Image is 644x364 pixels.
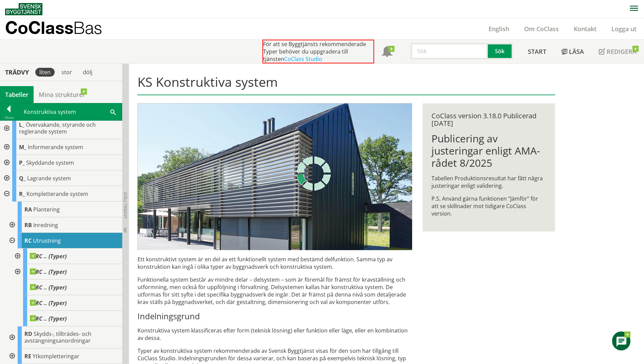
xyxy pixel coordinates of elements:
[19,175,26,182] span: Q_
[591,40,644,63] a: Redigera
[123,192,128,219] span: Dölj trädvy
[5,24,102,32] p: CoClass
[24,330,91,344] span: Skydds-, tillträdes- och avstängningsanordningar
[0,115,17,120] div: Tillbaka
[24,206,32,213] span: RA
[137,74,555,95] h1: KS Konstruktiva system
[5,326,122,348] div: Gå till informationssidan för CoClass Studio
[382,47,392,58] span: Notifikationer
[28,143,83,151] span: Informerande system
[1,68,33,76] div: Trädvy
[24,352,31,360] span: RE
[19,121,96,135] span: Övervakande, styrande och reglerande system
[18,103,122,120] div: Konstruktiva system
[137,327,412,342] p: Konstruktiva system klassificeras efter form (teknisk lösning) eller funktion eller läge, eller e...
[33,206,60,213] span: Plantering
[24,221,32,229] span: RB
[5,348,122,364] div: Gå till informationssidan för CoClass Studio
[517,25,566,33] a: Om CoClass
[11,264,122,280] div: Gå till informationssidan för CoClass Studio
[566,25,604,33] a: Kontakt
[30,284,67,291] span: RC .. (Typer)
[528,47,546,56] span: Start
[33,352,79,360] span: Ytkompletteringar
[57,68,76,77] div: stor
[520,40,554,63] a: Start
[137,103,412,250] img: structural-solar-shading.jpg
[488,43,513,59] button: Sök
[30,300,67,306] span: RC .. (Typer)
[30,253,67,260] span: RC .. (Typer)
[35,68,55,77] div: liten
[19,121,24,128] span: L_
[5,202,122,217] div: Gå till informationssidan för CoClass Studio
[137,311,412,321] h3: Indelningsgrund
[5,233,122,326] div: Gå till informationssidan för CoClass Studio
[5,217,122,233] div: Gå till informationssidan för CoClass Studio
[297,157,331,190] img: Laddar
[11,280,122,295] div: Gå till informationssidan för CoClass Studio
[30,268,67,275] span: RC .. (Typer)
[73,18,102,38] span: Bas
[110,108,116,115] span: Sök i tabellen
[33,221,58,229] span: Inredning
[284,55,322,63] a: CoClass Studio
[30,315,67,322] span: RC .. (Typer)
[262,40,374,63] div: För att se Byggtjänsts rekommenderade Typer behöver du uppgradera till tjänsten
[19,190,25,198] span: R_
[554,40,591,63] a: Läsa
[5,18,117,39] a: CoClassBas
[11,295,122,311] div: Gå till informationssidan för CoClass Studio
[27,175,71,182] span: Lagrande system
[79,68,96,77] div: dölj
[431,175,546,189] p: Tabellen Produktionsresultat har fått några justeringar enligt validering.
[481,25,517,33] a: English
[26,159,74,166] span: Skyddande system
[11,311,122,326] div: Gå till informationssidan för CoClass Studio
[604,25,644,33] a: Logga ut
[24,330,32,338] span: RD
[137,276,412,306] p: Funktionella system består av mindre delar – delsystem – som är föremål för främst för krav­ställ...
[431,195,546,217] p: P.S. Använd gärna funktionen ”Jämför” för att se skillnader mot tidigare CoClass version.
[411,43,488,59] input: Sök
[24,237,32,244] span: RC
[19,159,25,166] span: P_
[11,248,122,264] div: Gå till informationssidan för CoClass Studio
[607,47,637,56] span: Redigera
[569,47,584,56] span: Läsa
[34,86,90,103] a: Mina strukturer
[26,190,88,198] span: Kompletterande system
[19,143,26,151] span: M_
[431,133,546,169] h1: Publicering av justeringar enligt AMA-rådet 8/2025
[137,256,412,270] p: Ett konstruktivt system är en del av ett funktionellt system med bestämd delfunktion. Samma typ a...
[5,3,42,15] img: Svensk Byggtjänst
[33,237,61,244] span: Utrustning
[431,112,546,127] div: CoClass version 3.18.0 Publicerad [DATE]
